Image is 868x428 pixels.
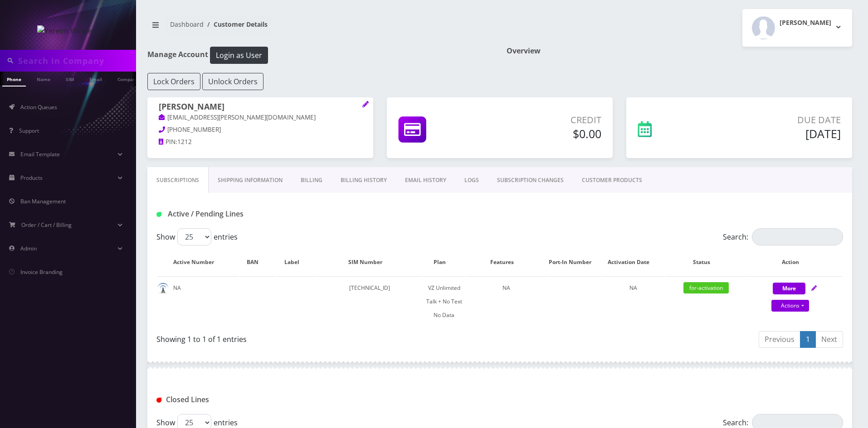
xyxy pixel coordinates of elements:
[85,72,107,86] a: Email
[771,300,809,312] a: Actions
[815,331,843,348] a: Next
[423,276,465,327] td: VZ Unlimited Talk + No Text No Data
[752,228,843,245] input: Search:
[800,331,816,348] a: 1
[548,249,601,275] th: Port-In Number: activate to sort column ascending
[159,102,362,113] h1: [PERSON_NAME]
[488,127,601,140] h5: $0.00
[602,249,665,275] th: Activation Date: activate to sort column ascending
[20,197,66,205] span: Ban Management
[773,283,805,294] button: More
[665,249,746,275] th: Status: activate to sort column ascending
[147,15,493,41] nav: breadcrumb
[20,103,57,111] span: Action Queues
[455,167,488,193] a: LOGS
[209,167,292,193] a: Shipping Information
[2,72,26,87] a: Phone
[466,276,547,327] td: NA
[396,167,455,193] a: EMAIL HISTORY
[157,276,239,327] td: NA
[177,138,192,146] span: 1212
[759,331,800,348] a: Previous
[167,125,221,134] span: [PHONE_NUMBER]
[710,113,841,127] p: Due Date
[156,398,161,403] img: Closed Lines
[147,167,209,193] a: Subscriptions
[147,47,493,64] h1: Manage Account
[156,228,238,245] label: Show entries
[723,228,843,245] label: Search:
[317,276,422,327] td: [TECHNICAL_ID]
[292,167,332,193] a: Billing
[488,113,601,127] p: Credit
[683,282,729,293] span: for-activation
[20,245,37,252] span: Admin
[157,283,169,294] img: default.png
[20,268,63,276] span: Invoice Branding
[170,20,204,29] a: Dashboard
[317,249,422,275] th: SIM Number: activate to sort column ascending
[37,25,99,36] img: Yereim Wireless
[159,113,316,122] a: [EMAIL_ADDRESS][PERSON_NAME][DOMAIN_NAME]
[156,395,376,404] h1: Closed Lines
[466,249,547,275] th: Features: activate to sort column ascending
[239,249,275,275] th: BAN: activate to sort column ascending
[147,73,200,90] button: Lock Orders
[742,9,852,47] button: [PERSON_NAME]
[156,210,376,218] h1: Active / Pending Lines
[488,167,573,193] a: SUBSCRIPTION CHANGES
[780,19,831,27] h2: [PERSON_NAME]
[32,72,55,86] a: Name
[332,167,396,193] a: Billing History
[202,73,263,90] button: Unlock Orders
[159,138,177,147] a: PIN:
[20,150,60,158] span: Email Template
[210,47,268,64] button: Login as User
[747,249,842,275] th: Action: activate to sort column ascending
[629,284,637,292] span: NA
[156,212,161,217] img: Active / Pending Lines
[204,19,268,29] li: Customer Details
[61,72,78,86] a: SIM
[19,127,39,135] span: Support
[276,249,317,275] th: Label: activate to sort column ascending
[507,47,852,55] h1: Overview
[156,330,493,345] div: Showing 1 to 1 of 1 entries
[573,167,651,193] a: CUSTOMER PRODUCTS
[208,49,268,59] a: Login as User
[20,174,43,182] span: Products
[710,127,841,140] h5: [DATE]
[113,72,143,86] a: Company
[21,221,72,229] span: Order / Cart / Billing
[18,52,134,69] input: Search in Company
[423,249,465,275] th: Plan: activate to sort column ascending
[177,228,211,245] select: Showentries
[157,249,239,275] th: Active Number: activate to sort column ascending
